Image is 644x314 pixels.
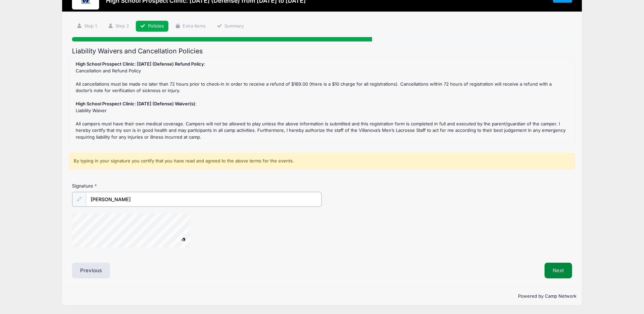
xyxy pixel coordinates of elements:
[76,101,195,106] strong: High School Prospect Clinic: [DATE] (Defense) Waiver(s)
[69,153,575,169] div: By typing in your signature you certify that you have read and agreed to the above terms for the ...
[72,263,110,278] button: Previous
[76,61,204,67] strong: High School Prospect Clinic: [DATE] (Defense) Refund Policy
[104,21,134,32] a: Step 2
[212,21,248,32] a: Summary
[72,21,101,32] a: Step 1
[170,21,210,32] a: Extra Items
[68,293,576,300] p: Powered by Camp Network
[545,263,572,278] button: Next
[73,61,572,140] div: : Cancellation and Refund Policy All cancellations must be made no later than 72 hours prior to c...
[136,21,168,32] a: Policies
[86,192,321,207] input: Enter first and last name
[72,47,572,55] h2: Liability Waivers and Cancellation Policies
[72,182,197,189] label: Signature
